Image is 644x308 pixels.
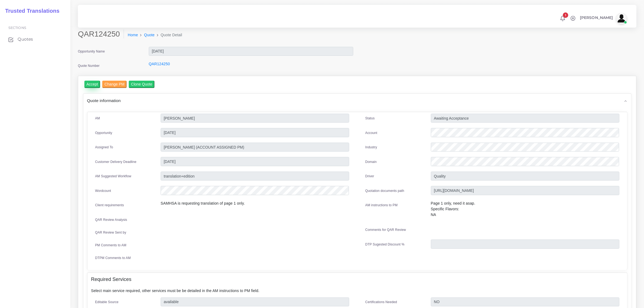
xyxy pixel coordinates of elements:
[1,6,60,15] a: Trusted Translations
[78,63,100,68] label: Quote Number
[95,230,126,235] label: QAR Review Sent by
[563,12,568,18] span: 1
[365,300,397,304] label: Certifications Needed
[149,62,170,66] a: QAR124250
[161,143,349,152] input: pm
[91,277,131,283] h4: Required Services
[365,116,375,121] label: Status
[91,288,623,294] p: Select main service required, other services must be be detailed in the AM instructions to PM field.
[78,49,105,54] label: Opportunity Name
[95,174,131,179] label: AM Suggested Workflow
[616,13,627,24] img: avatar
[129,81,154,88] input: Clone Quote
[87,97,121,104] span: Quote information
[580,16,613,19] span: [PERSON_NAME]
[84,81,100,88] input: Accept
[365,174,374,179] label: Driver
[95,188,111,193] label: Wordcount
[83,94,631,107] div: Quote information
[161,201,349,206] p: SAMHSA is requesting translation of page 1 only.
[144,32,155,38] a: Quote
[365,130,377,135] label: Account
[95,217,127,222] label: QAR Review Analysis
[365,203,398,208] label: AM instructions to PM
[95,159,137,164] label: Customer Delivery Deadline
[365,242,405,247] label: DTP Sugested Discount %
[95,243,127,248] label: PM Comments to AM
[558,15,567,21] a: 1
[365,145,377,150] label: Industry
[8,26,26,30] span: Sections
[95,145,113,150] label: Assigned To
[95,203,124,208] label: Client requirements
[128,32,138,38] a: Home
[155,32,182,38] li: Quote Detail
[95,130,113,135] label: Opportunity
[365,227,406,232] label: Comments for QAR Review
[431,201,619,218] p: Page 1 only, need it asap. Specific Flavors: NA
[1,8,60,14] h2: Trusted Translations
[95,300,119,304] label: Editable Source
[18,36,33,42] span: Quotes
[4,34,66,45] a: Quotes
[95,116,100,121] label: AM
[95,255,131,260] label: DTPM Comments to AM
[365,159,377,164] label: Domain
[577,13,629,24] a: [PERSON_NAME]avatar
[78,30,124,39] h2: QAR124250
[365,188,404,193] label: Quotation documents path
[102,81,127,88] input: Change PM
